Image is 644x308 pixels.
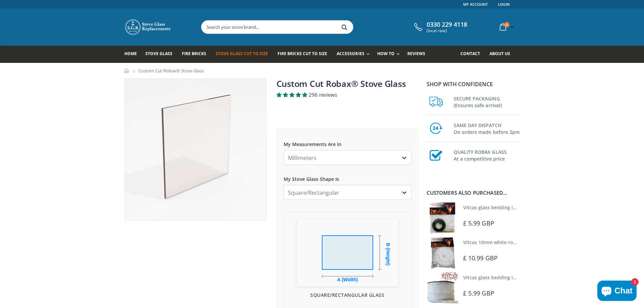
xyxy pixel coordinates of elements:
a: Stove Glass Cut To Size [216,46,273,63]
a: Home [124,46,142,63]
a: Vitcas 10mm white rope kit - includes rope seal and glue! [463,239,596,245]
span: Accessories [337,51,364,56]
p: Shop with confidence [427,80,520,88]
inbox-online-store-chat: Shopify online store chat [595,281,639,303]
p: Square/Rectangular Glass [291,291,404,299]
a: Fire Bricks [182,46,211,63]
label: My Measurements Are In [284,135,411,147]
a: About us [490,46,515,63]
span: 0330 229 4118 [427,21,467,28]
a: How To [377,46,403,63]
span: Fire Bricks [182,51,206,56]
img: Glass Shape Preview [297,219,398,286]
img: Vitcas stove glass bedding in tape [427,202,458,234]
a: 0 [497,20,515,33]
img: stove_glass_made_to_measure_800x_crop_center.webp [125,79,266,220]
input: Search your stove brand... [201,21,429,33]
a: Fire Bricks Cut To Size [278,46,332,63]
span: Stove Glass [145,51,172,56]
span: Fire Bricks Cut To Size [278,51,327,56]
h3: QUALITY ROBAX GLASS At a competitive price [454,147,520,162]
span: How To [377,51,395,56]
img: Stove Glass Replacement [124,19,172,35]
h3: SAME DAY DISPATCH On orders made before 2pm [454,121,520,136]
a: 0330 229 4118 (local rate) [412,21,467,33]
span: £ 5.99 GBP [463,289,494,297]
img: Vitcas stove glass bedding in tape [427,272,458,304]
span: (local rate) [427,28,467,33]
span: £ 5.99 GBP [463,219,494,227]
h3: SECURE PACKAGING (Ensures safe arrival) [454,94,520,109]
a: Reviews [407,46,430,63]
a: Stove Glass [145,46,177,63]
a: Vitcas glass bedding in tape - 2mm x 15mm x 2 meters (White) [463,274,607,281]
button: Search [337,21,352,33]
span: Custom Cut Robax® Stove Glass [138,68,204,74]
span: About us [490,51,510,56]
span: Stove Glass Cut To Size [216,51,268,56]
span: Reviews [407,51,425,56]
span: Home [124,51,137,56]
span: 296 reviews [309,91,337,98]
a: Home [124,69,129,73]
span: 0 [504,22,509,27]
span: £ 10.99 GBP [463,254,498,262]
div: Customers also purchased... [427,190,520,195]
span: Contact [460,51,480,56]
a: Contact [460,46,485,63]
a: Custom Cut Robax® Stove Glass [277,78,406,89]
img: Vitcas white rope, glue and gloves kit 10mm [427,237,458,268]
span: 4.94 stars [277,91,309,98]
a: Accessories [337,46,373,63]
a: Vitcas glass bedding in tape - 2mm x 10mm x 2 meters [463,204,589,211]
label: My Stove Glass Shape Is [284,170,411,182]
